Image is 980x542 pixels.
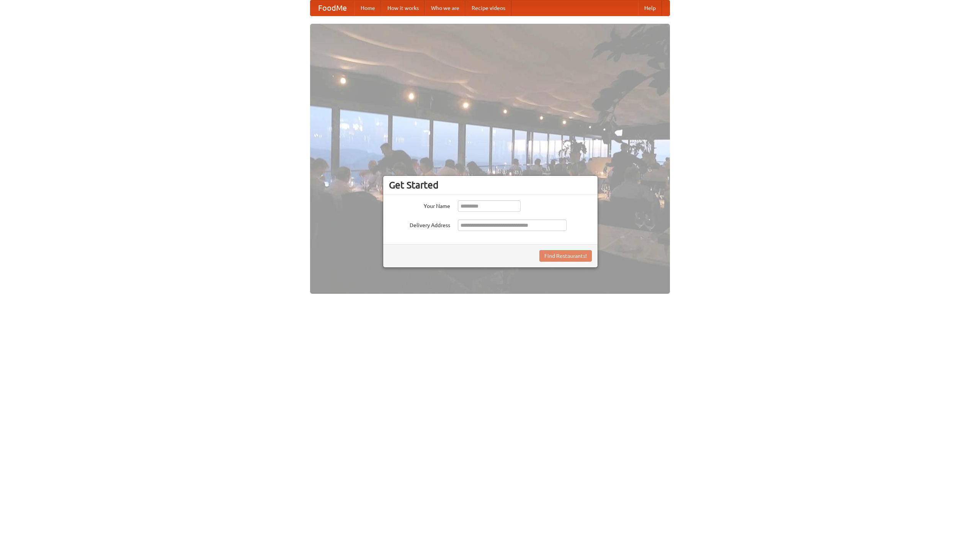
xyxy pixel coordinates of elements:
label: Delivery Address [389,219,450,229]
a: Recipe videos [465,0,511,16]
a: How it works [381,0,425,16]
a: Help [638,0,662,16]
h3: Get Started [389,179,592,191]
button: Find Restaurants! [539,250,592,262]
a: Home [354,0,381,16]
label: Your Name [389,200,450,210]
a: FoodMe [310,0,354,16]
a: Who we are [425,0,465,16]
